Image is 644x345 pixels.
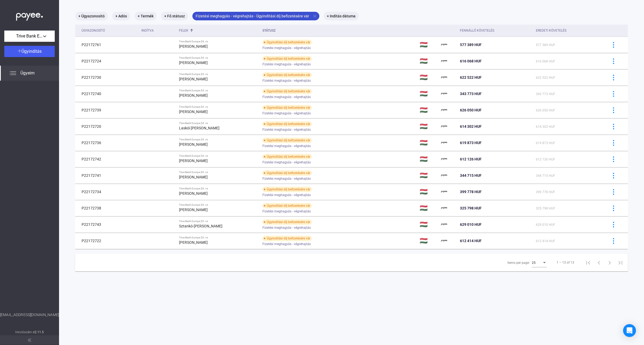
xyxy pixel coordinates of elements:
[608,186,619,197] button: more-blue
[460,173,482,178] span: 344 715 HUF
[28,339,31,342] img: arrow-double-left-grey.svg
[611,173,616,178] img: more-blue
[536,157,555,161] span: 612 126 HUF
[536,43,555,47] span: 577 389 HUF
[75,69,139,85] td: P22172730
[441,238,448,244] img: payee-logo
[608,202,619,214] button: more-blue
[608,235,619,246] button: more-blue
[418,135,439,151] td: 🇭🇺
[75,135,139,151] td: P22172736
[460,27,532,34] div: Fennálló követelés
[262,94,311,100] span: Fizetési meghagyás - végrehajtás
[262,77,311,84] span: Fizetési meghagyás - végrehajtás
[179,77,208,81] strong: [PERSON_NAME]
[260,25,418,37] th: Státusz
[75,233,139,249] td: P22172722
[608,219,619,230] button: more-blue
[557,259,574,266] div: 1 – 13 of 13
[611,75,616,80] img: more-blue
[179,175,208,179] strong: [PERSON_NAME]
[179,126,219,130] strong: Laskói [PERSON_NAME]
[134,12,157,20] mat-chip: + Termék
[179,154,258,157] div: Trive Bank Europe Zrt. vs
[179,56,258,59] div: Trive Bank Europe Zrt. vs
[262,61,311,67] span: Fizetési meghagyás - végrehajtás
[536,141,555,145] span: 619 873 HUF
[611,222,616,227] img: more-blue
[536,92,555,96] span: 343 773 HUF
[262,208,311,215] span: Fizetési meghagyás - végrehajtás
[441,107,448,113] img: payee-logo
[608,39,619,50] button: more-blue
[536,223,555,227] span: 629 010 HUF
[262,40,312,45] div: Ügyindítási díj befizetésére vár
[179,142,208,147] strong: [PERSON_NAME]
[262,175,311,182] span: Fizetési meghagyás - végrehajtás
[536,76,555,80] span: 622 522 HUF
[418,167,439,183] td: 🇭🇺
[608,88,619,99] button: more-blue
[611,42,616,48] img: more-blue
[460,59,482,63] span: 616 068 HUF
[460,92,482,96] span: 343 773 HUF
[179,171,258,174] div: Trive Bank Europe Zrt. vs
[611,107,616,113] img: more-blue
[262,143,311,149] span: Fizetési meghagyás - végrehajtás
[507,260,530,266] div: Items per page:
[532,259,547,266] mat-select: Items per page:
[611,91,616,97] img: more-blue
[262,219,312,225] div: Ügyindítási díj befizetésére vár
[179,93,208,97] strong: [PERSON_NAME]
[20,70,35,76] span: Ügyeim
[75,12,108,20] mat-chip: + Ügyazonosító
[262,105,312,110] div: Ügyindítási díj befizetésére vár
[262,236,312,241] div: Ügyindítási díj befizetésére vár
[75,151,139,167] td: P22172742
[532,261,536,265] span: 25
[75,200,139,216] td: P22172738
[75,53,139,69] td: P22172724
[262,192,311,198] span: Fizetési meghagyás - végrehajtás
[608,72,619,83] button: more-blue
[10,70,16,76] img: list.svg
[262,121,312,127] div: Ügyindítási díj befizetésére vár
[536,108,555,112] span: 626 050 HUF
[4,31,55,42] button: Trive Bank Europe Zrt.
[460,206,482,210] span: 325 798 HUF
[179,191,208,196] strong: [PERSON_NAME]
[179,40,258,43] div: Trive Bank Europe Zrt. vs
[262,126,311,133] span: Fizetési meghagyás - végrehajtás
[418,69,439,85] td: 🇭🇺
[604,257,615,268] button: Next page
[441,42,448,48] img: payee-logo
[179,44,208,48] strong: [PERSON_NAME]
[262,203,312,208] div: Ügyindítási díj befizetésére vár
[583,257,594,268] button: First page
[611,238,616,244] img: more-blue
[441,74,448,81] img: payee-logo
[615,257,626,268] button: Last page
[441,91,448,97] img: payee-logo
[608,137,619,148] button: more-blue
[418,151,439,167] td: 🇭🇺
[179,159,208,163] strong: [PERSON_NAME]
[611,189,616,195] img: more-blue
[441,140,448,146] img: payee-logo
[4,46,55,57] button: Ügyindítás
[460,27,494,34] div: Fennálló követelés
[460,108,482,112] span: 626 050 HUF
[262,45,311,51] span: Fizetési meghagyás - végrehajtás
[18,49,21,53] img: plus-white.svg
[179,61,208,65] strong: [PERSON_NAME]
[179,220,258,223] div: Trive Bank Europe Zrt. vs
[161,12,188,20] mat-chip: + Fő státusz
[16,10,43,21] img: white-payee-white-dot.svg
[179,138,258,141] div: Trive Bank Europe Zrt. vs
[112,12,130,20] mat-chip: + Adós
[75,37,139,53] td: P22172761
[441,123,448,130] img: payee-logo
[611,124,616,129] img: more-blue
[179,236,258,239] div: Trive Bank Europe Zrt. vs
[460,157,482,161] span: 612 126 HUF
